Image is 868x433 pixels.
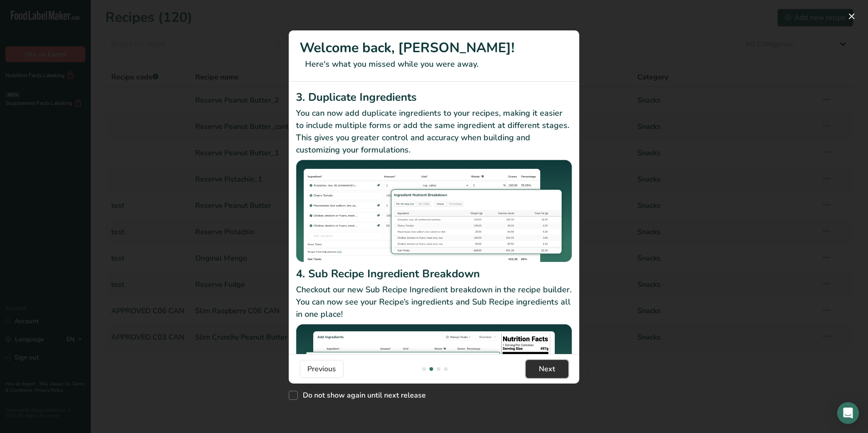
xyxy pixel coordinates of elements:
[539,364,555,374] span: Next
[526,360,568,378] button: Next
[298,391,426,400] span: Do not show again until next release
[837,402,859,424] div: Open Intercom Messenger
[300,360,344,378] button: Previous
[296,89,572,105] h2: 3. Duplicate Ingredients
[296,160,572,263] img: Duplicate Ingredients
[300,38,568,58] h1: Welcome back, [PERSON_NAME]!
[300,58,568,70] p: Here's what you missed while you were away.
[296,266,572,282] h2: 4. Sub Recipe Ingredient Breakdown
[296,107,572,156] p: You can now add duplicate ingredients to your recipes, making it easier to include multiple forms...
[307,364,336,374] span: Previous
[296,284,572,320] p: Checkout our new Sub Recipe Ingredient breakdown in the recipe builder. You can now see your Reci...
[296,324,572,427] img: Sub Recipe Ingredient Breakdown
